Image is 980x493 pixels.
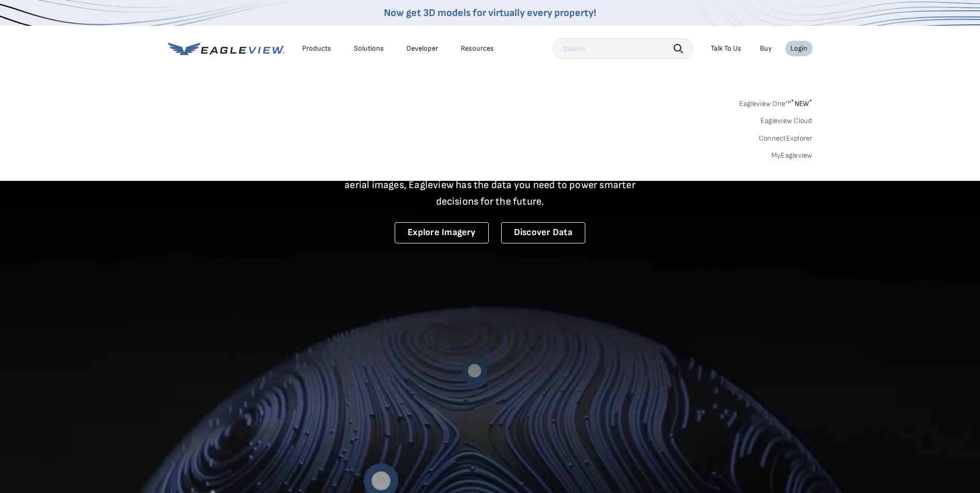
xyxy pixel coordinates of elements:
a: Buy [760,44,772,53]
a: MyEagleview [771,151,813,160]
a: Explore Imagery [395,222,489,243]
div: Products [302,44,331,53]
a: Now get 3D models for virtually every property! [384,7,596,19]
div: Resources [461,44,494,53]
div: Solutions [354,44,384,53]
a: ConnectExplorer [759,134,813,143]
input: Search [553,38,693,59]
span: NEW [791,99,812,108]
div: Login [790,44,807,53]
a: Eagleview Cloud [760,116,813,126]
div: Talk To Us [711,44,741,53]
a: Developer [407,44,438,53]
p: A new era starts here. Built on more than 3.5 billion high-resolution aerial images, Eagleview ha... [332,160,648,210]
a: Eagleview One™*NEW* [739,96,813,108]
a: Discover Data [501,222,585,243]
